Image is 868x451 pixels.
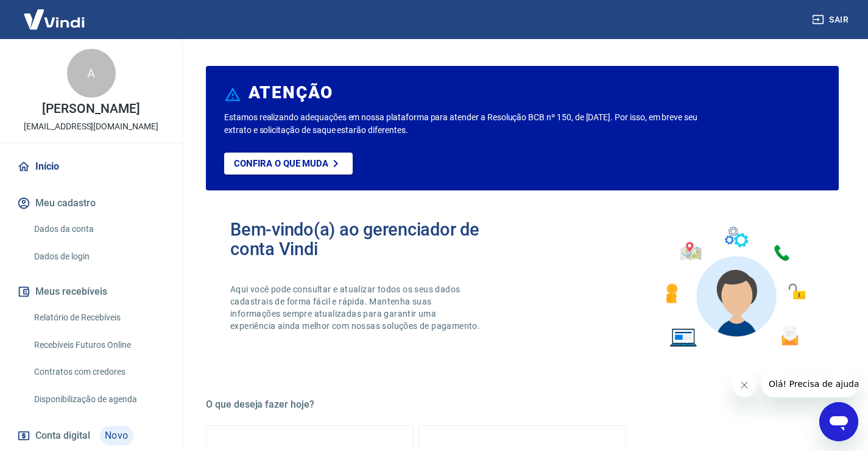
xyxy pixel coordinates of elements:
a: Conta digitalNovo [15,421,168,450]
div: A [67,49,116,98]
a: Início [15,153,168,180]
a: Dados de login [29,244,168,269]
p: [EMAIL_ADDRESS][DOMAIN_NAME] [24,120,158,133]
a: Recebíveis Futuros Online [29,333,168,358]
span: Olá! Precisa de ajuda? [7,9,102,18]
span: Conta digital [35,427,90,444]
h5: O que deseja fazer hoje? [206,399,839,411]
button: Meus recebíveis [15,278,168,305]
img: Vindi [15,1,94,38]
a: Dados da conta [29,217,168,242]
iframe: Botão para abrir a janela de mensagens [819,402,858,441]
a: Relatório de Recebíveis [29,305,168,330]
button: Meu cadastro [15,190,168,217]
img: Imagem de um avatar masculino com diversos icones exemplificando as funcionalidades do gerenciado... [655,220,814,355]
a: Confira o que muda [224,153,353,175]
p: Aqui você pode consultar e atualizar todos os seus dados cadastrais de forma fácil e rápida. Mant... [230,283,482,332]
p: Confira o que muda [234,158,328,169]
p: [PERSON_NAME] [42,103,139,115]
span: Novo [100,426,133,446]
iframe: Mensagem da empresa [761,370,858,397]
a: Contratos com credores [29,359,168,384]
button: Sair [810,9,853,31]
iframe: Fechar mensagem [732,373,757,397]
h2: Bem-vindo(a) ao gerenciador de conta Vindi [230,220,523,259]
h6: ATENÇÃO [249,87,333,99]
p: Estamos realizando adequações em nossa plataforma para atender a Resolução BCB nº 150, de [DATE].... [224,111,701,137]
a: Disponibilização de agenda [29,387,168,412]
